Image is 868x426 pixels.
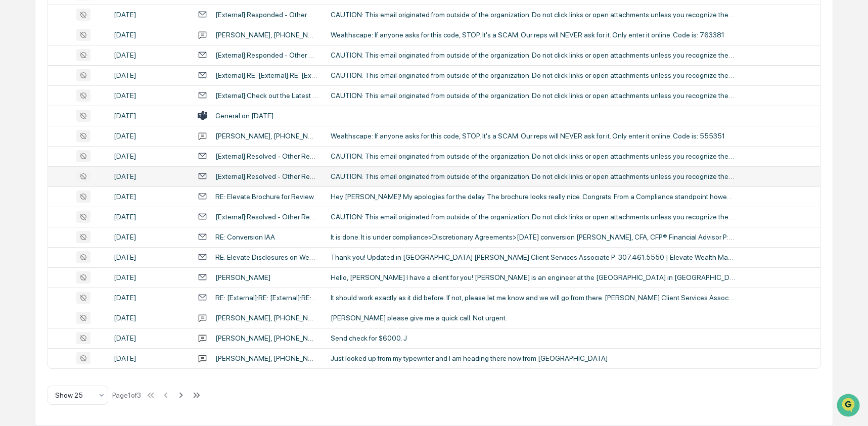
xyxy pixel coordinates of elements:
[73,128,81,136] div: 🗄️
[114,11,186,19] div: [DATE]
[114,51,186,59] div: [DATE]
[114,91,186,100] div: [DATE]
[331,273,735,281] div: Hello, [PERSON_NAME] I have a client for you! [PERSON_NAME] is an engineer at the [GEOGRAPHIC_DAT...
[101,171,122,179] span: Pylon
[215,213,318,221] div: [External]:Resolved - Other Request Alert for Work Item # W722120-25SEP25
[331,334,735,342] div: Send check for $6000. J
[114,31,186,39] div: [DATE]
[114,253,186,261] div: [DATE]
[34,87,128,96] div: We're available if you need us!
[215,71,318,79] div: [External]:RE: [External]:RE: [External]:RE: [External] Cashiering Question
[331,51,735,59] div: CAUTION: This email originated from outside of the organization. Do not click links or open attac...
[112,391,141,399] div: Page 1 of 3
[10,128,18,136] div: 🖐️
[69,123,129,141] a: 🗄️Attestations
[331,152,735,160] div: CAUTION: This email originated from outside of the organization. Do not click links or open attac...
[331,314,735,322] div: [PERSON_NAME] please give me a quick call. Not urgent.
[215,112,273,120] div: General on [DATE]
[215,132,318,140] div: [PERSON_NAME], [PHONE_NUMBER]
[331,354,735,362] div: Just looked up from my typewriter and I am heading there now from [GEOGRAPHIC_DATA]
[114,71,186,79] div: [DATE]
[331,132,735,140] div: Wealthscape: If anyone asks for this code, STOP. It's a SCAM. Our reps will NEVER ask for it. Onl...
[215,31,318,39] div: [PERSON_NAME], [PHONE_NUMBER]
[10,148,18,156] div: 🔎
[215,193,314,201] div: RE: Elevate Brochure for Review
[215,253,318,261] div: RE: Elevate Disclosures on Website
[172,80,184,92] button: Start new chat
[215,334,318,342] div: [PERSON_NAME], [PHONE_NUMBER]
[6,143,68,161] a: 🔎Data Lookup
[331,253,735,261] div: Thank you! Updated in [GEOGRAPHIC_DATA] [PERSON_NAME] Client Services Associate P: 307.461.5550 |...
[10,77,28,96] img: 1746055101610-c473b297-6a78-478c-a979-82029cc54cd1
[83,127,125,137] span: Attestations
[114,334,186,342] div: [DATE]
[114,112,186,120] div: [DATE]
[331,31,735,39] div: Wealthscape: If anyone asks for this code, STOP. It's a SCAM. Our reps will NEVER ask for it. Onl...
[215,51,318,59] div: [External]:Responded - Other Request Alert for Work Item # W827343-15SEP25
[114,294,186,302] div: [DATE]
[215,354,318,362] div: [PERSON_NAME], [PHONE_NUMBER], [PHONE_NUMBER]
[215,314,318,322] div: [PERSON_NAME], [PHONE_NUMBER]
[114,273,186,281] div: [DATE]
[215,11,318,19] div: [External]:Responded - Other Request Alert for Work Item # W756425-09SEP25
[114,193,186,201] div: [DATE]
[331,294,735,302] div: It should work exactly as it did before. If not, please let me know and we will go from there. [P...
[215,273,270,281] div: [PERSON_NAME]
[20,147,64,157] span: Data Lookup
[6,123,69,141] a: 🖐️Preclearance
[10,21,184,37] p: How can we help?
[331,91,735,100] div: CAUTION: This email originated from outside of the organization. Do not click links or open attac...
[114,314,186,322] div: [DATE]
[215,233,275,241] div: RE: Conversion IAA
[114,233,186,241] div: [DATE]
[114,354,186,362] div: [DATE]
[114,132,186,140] div: [DATE]
[114,213,186,221] div: [DATE]
[331,193,735,201] div: Hey [PERSON_NAME]! My apologies for the delay. The brochure looks really nice. Congrats. From a C...
[20,127,65,137] span: Preclearance
[331,213,735,221] div: CAUTION: This email originated from outside of the organization. Do not click links or open attac...
[331,172,735,180] div: CAUTION: This email originated from outside of the organization. Do not click links or open attac...
[114,152,186,160] div: [DATE]
[331,11,735,19] div: CAUTION: This email originated from outside of the organization. Do not click links or open attac...
[215,294,318,302] div: RE: [External]:RE: [External]:RE: Fidelity Simple Plan
[836,393,863,420] iframe: Open customer support
[215,91,318,100] div: [External]:Check out the Latest News from Our Members!
[215,152,318,160] div: [External]:Resolved - Other Request Alert for Work Item # W237890-23SEP25
[331,71,735,79] div: CAUTION: This email originated from outside of the organization. Do not click links or open attac...
[71,171,122,179] a: Powered byPylon
[114,172,186,180] div: [DATE]
[34,77,166,87] div: Start new chat
[331,233,735,241] div: It is done. It is under compliance>Discretionary Agreements>[DATE] conversion [PERSON_NAME], CFA,...
[215,172,318,180] div: [External]:Resolved - Other Request Alert for Work Item # W028207-22SEP25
